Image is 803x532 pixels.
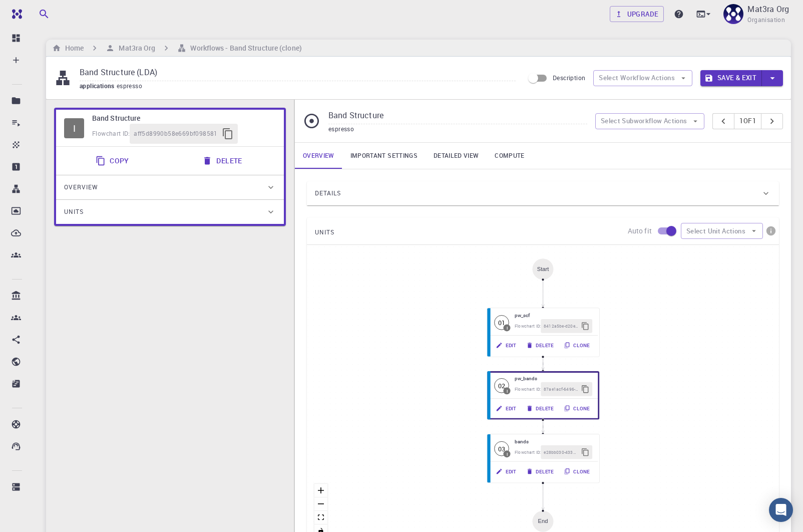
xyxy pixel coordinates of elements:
span: Flowchart ID: [92,129,130,137]
button: Delete [522,464,559,478]
button: Delete [196,151,250,171]
span: applications [80,82,117,90]
button: Clone [559,401,595,415]
span: Flowchart ID: [515,386,541,392]
div: Start [537,266,549,273]
div: I [506,389,507,393]
div: Start [533,258,554,280]
div: pager [712,113,783,129]
button: Clone [559,464,595,478]
div: 02 [494,378,509,393]
h6: Workflows - Band Structure (clone) [186,43,301,54]
span: Description [553,74,585,82]
img: logo [8,9,22,19]
button: Select Unit Actions [681,223,763,239]
span: Idle [494,378,509,393]
span: Idle [494,441,509,456]
button: 1of1 [734,113,761,129]
span: espresso [328,125,354,133]
button: zoom in [314,484,327,497]
div: 01 [494,315,509,330]
button: Edit [492,338,522,352]
span: Details [315,185,341,201]
span: Idle [494,315,509,330]
span: espresso [117,82,146,90]
button: Clone [559,338,595,352]
span: Idle [64,118,84,138]
div: Overview [56,175,284,199]
span: Organisation [747,15,785,25]
div: Details [307,181,779,205]
h6: bands [515,438,592,445]
span: Overview [64,179,98,195]
a: Important settings [342,143,426,169]
button: Select Workflow Actions [593,70,692,86]
div: 02Ipw_bandsFlowchart ID:87ae1acf-6496-4e59-a47b-55a89d6edaadEditDeleteClone [487,371,599,420]
nav: breadcrumb [50,43,304,54]
button: Upgrade [610,6,664,22]
span: aff5d8990b58e669bf098581 [134,129,218,139]
button: fit view [314,511,327,524]
p: Auto fit [628,226,652,236]
div: I [64,118,84,138]
h6: pw_scf [515,312,592,319]
button: Save & Exit [700,70,762,86]
div: End [538,518,548,524]
div: Units [56,200,284,224]
button: info [763,223,779,239]
a: Detailed view [426,143,487,169]
span: 8412a5be-d20e-4199-a757-9c6130376316 [544,323,578,330]
span: 87ae1acf-6496-4e59-a47b-55a89d6edaad [544,386,578,393]
div: I [506,452,507,456]
button: Delete [522,338,559,352]
button: Copy [90,151,137,171]
div: 03IbandsFlowchart ID:e28bb030-433d-422f-a1a0-75614a98cee0EditDeleteClone [487,434,599,483]
a: Overview [295,143,342,169]
h6: pw_bands [515,375,592,382]
div: 01Ipw_scfFlowchart ID:8412a5be-d20e-4199-a757-9c6130376316EditDeleteClone [487,308,599,357]
p: Mat3ra Org [747,3,789,15]
div: I [506,326,507,330]
button: Edit [492,401,522,415]
span: e28bb030-433d-422f-a1a0-75614a98cee0 [544,449,578,456]
div: End [533,511,554,532]
span: Flowchart ID: [515,323,541,329]
div: Open Intercom Messenger [769,498,793,522]
button: Select Subworkflow Actions [595,113,705,129]
button: Edit [492,464,522,478]
span: Units [64,204,84,220]
span: Flowchart ID: [515,449,541,455]
img: Mat3ra Org [723,4,743,24]
button: Delete [522,401,559,415]
h6: Mat3ra Org [115,43,155,54]
h6: Home [61,43,84,54]
button: zoom out [314,497,327,511]
h6: Band Structure [92,113,276,124]
div: 03 [494,441,509,456]
span: UNITS [315,224,334,240]
a: Compute [487,143,532,169]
